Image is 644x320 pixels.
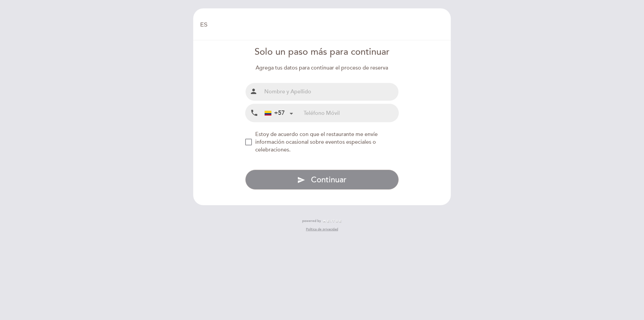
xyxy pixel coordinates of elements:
a: Política de privacidad [306,227,338,232]
span: Continuar [311,175,346,185]
i: person [250,87,258,95]
img: MEITRE [323,220,342,223]
span: Estoy de acuerdo con que el restaurante me envíe información ocasional sobre eventos especiales o... [255,131,378,153]
i: send [297,176,305,184]
button: send Continuar [245,170,399,190]
div: Solo un paso más para continuar [245,46,399,59]
input: Teléfono Móvil [304,104,398,122]
div: Colombia: +57 [262,104,296,122]
div: +57 [265,109,285,118]
i: local_phone [250,109,258,117]
input: Nombre y Apellido [262,83,399,101]
div: Agrega tus datos para continuar el proceso de reserva [245,64,399,72]
a: powered by [302,219,342,223]
span: powered by [302,219,321,223]
md-checkbox: NEW_MODAL_AGREE_RESTAURANT_SEND_OCCASIONAL_INFO [245,131,399,154]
